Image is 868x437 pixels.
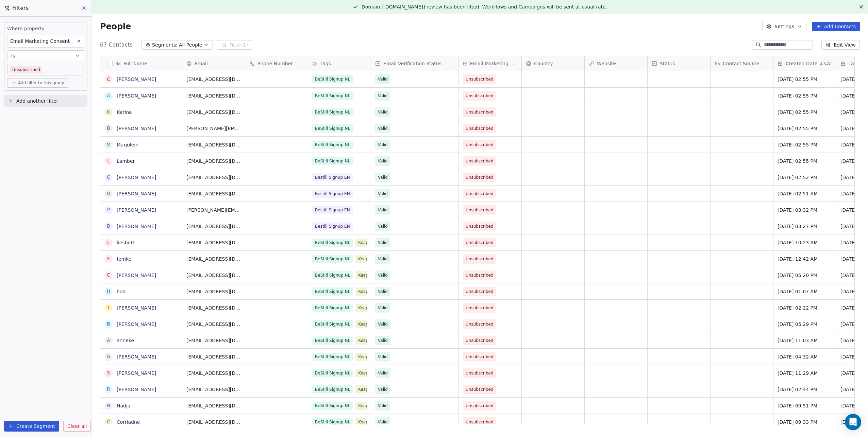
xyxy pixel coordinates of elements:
[186,190,241,197] span: [EMAIL_ADDRESS][DOMAIN_NAME]
[355,353,386,361] span: Keap Import
[186,419,241,425] span: [EMAIL_ADDRESS][DOMAIN_NAME]
[660,60,675,67] span: Status
[312,239,353,247] span: BeStill Signup NL
[107,386,110,393] div: r
[778,76,832,83] span: [DATE] 02:55 PM
[107,337,110,344] div: a
[648,56,710,71] div: Status
[107,108,110,116] div: K
[466,337,494,344] span: Unsubscribed
[117,289,126,294] a: hda
[845,414,861,430] div: Open Intercom Messenger
[312,108,353,116] span: BeStill Signup NL
[371,56,458,71] div: Email Verification Status
[466,256,494,262] span: Unsubscribed
[186,370,241,377] span: [EMAIL_ADDRESS][DOMAIN_NAME]
[117,93,156,99] a: [PERSON_NAME]
[100,41,133,49] span: 67 Contacts
[778,288,832,295] span: [DATE] 01:07 AM
[107,174,110,181] div: C
[186,207,241,213] span: [PERSON_NAME][EMAIL_ADDRESS][DOMAIN_NAME]
[195,60,208,67] span: Email
[117,273,156,278] a: [PERSON_NAME]
[123,60,147,67] span: Full Name
[355,336,386,345] span: Keap Import
[107,272,110,279] div: C
[107,288,111,295] div: h
[117,142,138,147] a: Marjolein
[312,353,353,361] span: BeStill Signup NL
[362,4,607,10] span: Domain [[DOMAIN_NAME]] review has been lifted. Workflows and Campaigns will be sent at usual rate.
[312,402,353,410] span: BeStill Signup NL
[378,141,388,148] span: Valid
[312,124,353,133] span: BeStill Signup NL
[378,158,388,164] span: Valid
[378,92,388,99] span: Valid
[186,337,241,344] span: [EMAIL_ADDRESS][DOMAIN_NAME]
[378,402,388,409] span: Valid
[378,419,388,425] span: Valid
[355,418,386,426] span: Keap Import
[312,222,353,230] span: Bestill Signup EN
[117,321,156,327] a: [PERSON_NAME]
[186,304,241,311] span: [EMAIL_ADDRESS][DOMAIN_NAME]
[107,239,110,246] div: l
[107,320,110,328] div: B
[466,272,494,279] span: Unsubscribed
[117,419,140,425] a: Corriadne
[117,256,131,262] a: femke
[778,158,832,164] span: [DATE] 02:55 PM
[778,207,832,213] span: [DATE] 03:32 PM
[107,304,110,311] div: T
[186,321,241,328] span: [EMAIL_ADDRESS][DOMAIN_NAME]
[778,402,832,409] span: [DATE] 09:51 PM
[117,158,135,164] a: Lamber
[466,386,494,393] span: Unsubscribed
[466,239,494,246] span: Unsubscribed
[355,271,386,279] span: Keap Import
[778,141,832,148] span: [DATE] 02:55 PM
[107,255,110,262] div: f
[466,109,494,116] span: Unsubscribed
[378,207,388,213] span: Valid
[312,385,353,394] span: BeStill Signup NL
[778,109,832,116] span: [DATE] 02:55 PM
[470,60,517,67] span: Email Marketing Consent
[312,418,353,426] span: BeStill Signup NL
[378,223,388,230] span: Valid
[778,190,832,197] span: [DATE] 02:51 AM
[152,41,178,49] span: Segments:
[778,239,832,246] span: [DATE] 10:23 AM
[107,125,110,132] div: B
[117,109,132,115] a: Karina
[466,92,494,99] span: Unsubscribed
[312,320,353,328] span: BeStill Signup NL
[778,321,832,328] span: [DATE] 05:29 PM
[186,353,241,360] span: [EMAIL_ADDRESS][DOMAIN_NAME]
[107,76,110,83] div: C
[355,255,386,263] span: Keap Import
[312,141,353,149] span: BeStill Signup NL
[182,56,245,71] div: Email
[355,385,386,394] span: Keap Import
[355,320,386,328] span: Keap Import
[778,92,832,99] span: [DATE] 02:55 PM
[107,223,110,230] div: B
[466,370,494,377] span: Unsubscribed
[186,158,241,164] span: [EMAIL_ADDRESS][DOMAIN_NAME]
[312,190,353,198] span: Bestill Signup EN
[378,256,388,262] span: Valid
[786,60,817,67] span: Created Date
[179,41,202,49] span: All People
[117,387,156,392] a: [PERSON_NAME]
[824,61,832,66] span: CAT
[186,141,241,148] span: [EMAIL_ADDRESS][DOMAIN_NAME]
[355,369,386,377] span: Keap Import
[378,174,388,181] span: Valid
[186,272,241,279] span: [EMAIL_ADDRESS][DOMAIN_NAME]
[378,109,388,116] span: Valid
[312,173,353,181] span: Bestill Signup EN
[778,223,832,230] span: [DATE] 03:27 PM
[100,56,182,71] div: Full Name
[312,92,353,100] span: BeStill Signup NL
